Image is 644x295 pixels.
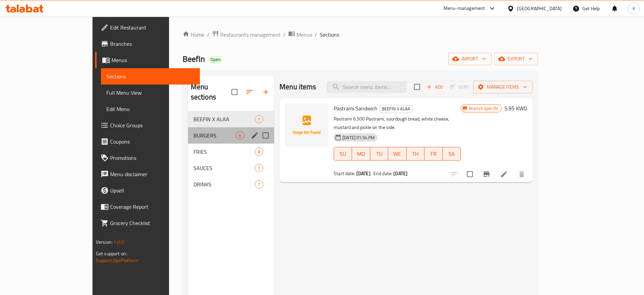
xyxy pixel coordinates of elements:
a: Support.OpsPlatform [96,256,139,265]
a: Full Menu View [101,85,200,101]
button: TU [370,147,388,161]
span: Manage items [479,83,527,91]
div: items [236,131,244,140]
h6: 5.95 KWD [504,104,527,113]
a: Promotions [95,150,200,166]
button: edit [250,130,260,141]
div: DRINKS7 [188,176,274,192]
b: [DATE] [356,169,371,178]
span: Promotions [110,154,194,162]
span: Coverage Report [110,203,194,211]
p: Pastrami 6.500 Pastrami, sourdough bread, white cheese, mustard and pickle on the side. [334,115,461,132]
div: Menu-management [443,4,485,13]
div: items [255,164,263,172]
span: SU [337,149,349,159]
span: TU [373,149,386,159]
span: 7 [255,181,263,188]
span: 6 [236,132,244,139]
span: TH [409,149,422,159]
span: WE [391,149,403,159]
button: Manage items [473,81,533,93]
input: search [327,81,407,93]
a: Edit Menu [101,101,200,117]
span: 1.0.0 [113,238,124,246]
span: SA [445,149,458,159]
button: import [448,53,492,65]
span: BEEFIN X ALAA [379,105,413,113]
span: Menu disclaimer [110,170,194,178]
button: WE [388,147,406,161]
a: Grocery Checklist [95,215,200,231]
span: Branches [110,40,194,48]
span: K [632,5,635,12]
span: FRIES [193,148,255,156]
div: BEEFIN X ALAA [379,105,413,113]
div: FRIES8 [188,144,274,160]
a: Menus [288,30,312,39]
div: items [255,148,263,156]
span: SAUCES [193,164,255,172]
span: Pastrami Sandwich [334,103,377,113]
span: Sort sections [242,84,258,100]
span: Branch specific [466,105,501,112]
a: Coverage Report [95,199,200,215]
span: Add [426,83,444,91]
nav: Menu sections [188,108,274,195]
span: 7 [255,165,263,171]
span: Select section [410,80,424,94]
span: 1 [255,116,263,123]
button: SU [334,147,352,161]
span: Open [208,57,223,62]
a: Menu disclaimer [95,166,200,182]
div: Open [208,56,223,64]
li: / [283,31,286,39]
span: [DATE] 01:54 PM [340,134,377,141]
span: Grocery Checklist [110,219,194,227]
button: SA [443,147,461,161]
span: Sections [320,31,339,39]
button: Add section [258,84,274,100]
span: End date: [373,169,392,178]
span: 8 [255,149,263,155]
a: Coupons [95,133,200,150]
button: export [494,53,538,65]
span: Select to update [463,167,477,181]
div: items [255,180,263,188]
a: Branches [95,36,200,52]
button: delete [514,166,530,182]
li: / [207,31,209,39]
span: Choice Groups [110,121,194,129]
a: Sections [101,68,200,85]
a: Choice Groups [95,117,200,133]
div: BURGERS6edit [188,127,274,144]
span: Menus [296,31,312,39]
div: BEEFIN X ALAA1 [188,111,274,127]
span: export [500,55,533,63]
span: Upsell [110,186,194,195]
span: Get support on: [96,249,127,258]
span: BeefIn [183,51,205,67]
span: Start date: [334,169,355,178]
span: Edit Menu [106,105,194,113]
div: [GEOGRAPHIC_DATA] [517,5,562,12]
span: Coupons [110,137,194,146]
img: Pastrami Sandwich [285,104,328,147]
a: Upsell [95,182,200,199]
li: / [315,31,317,39]
a: Edit menu item [500,170,508,178]
h2: Menu sections [191,82,231,102]
b: [DATE] [393,169,408,178]
h2: Menu items [279,82,316,92]
span: Menus [111,56,194,64]
span: BURGERS [193,131,236,140]
div: SAUCES7 [188,160,274,176]
span: BEEFIN X ALAA [193,115,255,123]
span: Version: [96,238,112,246]
div: DRINKS [193,180,255,188]
a: Restaurants management [212,30,281,39]
a: Edit Restaurant [95,19,200,36]
span: Edit Restaurant [110,23,194,32]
